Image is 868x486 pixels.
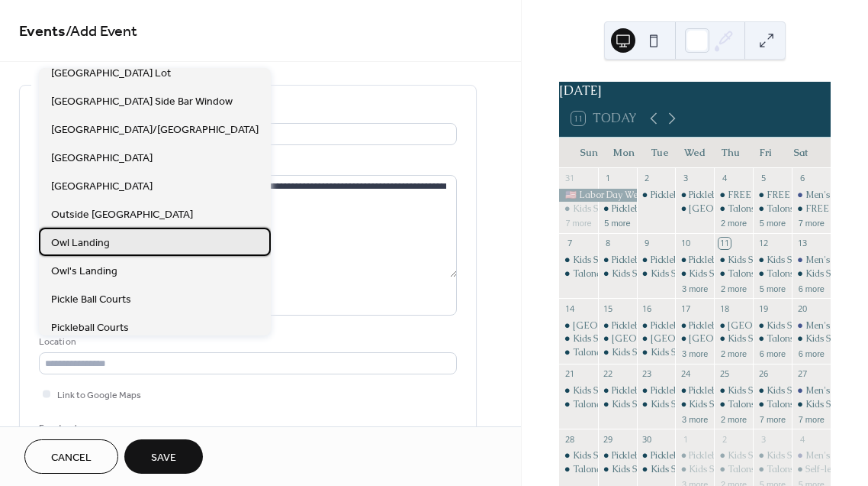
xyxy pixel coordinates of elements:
div: 23 [641,368,653,380]
button: 3 more [676,346,714,359]
div: Kids Summer Fun Challenge [728,332,844,345]
div: 14 [564,303,575,314]
div: 29 [603,433,614,445]
div: Kids Summer Fun Challenge [598,346,637,359]
div: FREE Yoga class [714,189,753,202]
div: Self-led Scavenger Hunt for Kid's and Family [792,463,831,476]
button: Save [124,439,203,474]
span: [GEOGRAPHIC_DATA]/[GEOGRAPHIC_DATA] [51,122,259,138]
div: Pickleball! Free Open Play with the Pro [612,202,767,215]
span: Pickle Ball Courts [51,292,131,308]
div: Kids Summer Fun Challenge [651,346,767,359]
div: Kids Summer Fun Challenge [728,254,844,267]
div: 30 [641,433,653,445]
div: Pickleball! Free Open Play with the Pro [598,202,637,215]
div: Talons Bar - Open [714,267,753,280]
div: 2 [719,433,730,445]
div: Kids Summer Fun Challenge [573,254,689,267]
div: Sun [571,138,606,168]
div: 6 [796,173,808,184]
div: Kids Summer Fun Challenge [714,449,753,462]
div: Kids Summer Fun Challenge [612,267,728,280]
div: Event color [39,420,153,436]
div: Grandview Hall - Closed for Private Event [675,332,714,345]
div: 3 [757,433,769,445]
div: Talona Walks! - Self-led Nature Walk Through Resort [573,267,793,280]
div: Pickleball! Free Open Play with the Pro [612,319,767,332]
div: 2 [641,173,653,184]
div: 15 [603,303,614,314]
div: 1 [680,433,691,445]
div: Kids Summer Fun Challenge [728,449,844,462]
div: Grandview Hall - Bar Open [675,202,714,215]
div: 11 [719,238,730,249]
button: 7 more [792,215,831,228]
div: 19 [757,303,769,314]
div: Pickleball! Free Open Play with the Pro [637,319,676,332]
div: Talons Bar - Open [753,202,792,215]
div: 24 [680,368,691,380]
div: 31 [564,173,575,184]
div: Kids Summer Fun Challenge [612,346,728,359]
div: 4 [719,173,730,184]
div: Pickleball! Free Open Play with the Pro [651,319,806,332]
div: Kids Summer Fun Challenge [689,463,805,476]
div: Kids Summer Fun Challenge [573,384,689,397]
a: Events [19,17,66,47]
div: Talona Walks! - Self-led Nature Walk Through Resort [559,463,598,476]
div: Kids Summer Fun Challenge [714,384,753,397]
button: 7 more [559,215,597,228]
button: 7 more [792,412,831,425]
div: Pickleball! Free Open Play with the Pro [637,254,676,267]
div: [GEOGRAPHIC_DATA] - Closed for Private Event [612,332,818,345]
div: Mon [606,138,641,168]
button: 2 more [715,412,753,425]
div: Talons Bar - Open [767,463,842,476]
div: Talons Bar - Open [767,398,842,411]
div: FREE Yoga class [767,189,835,202]
div: Talona Walks! - Self-led Nature Walk Through Resort [573,463,793,476]
div: Pickleball! Free Open Play with the Pro [651,254,806,267]
span: Outside [GEOGRAPHIC_DATA] [51,207,193,223]
div: Talons Bar - Open [767,202,842,215]
div: Talons Bar - Open [728,463,803,476]
div: 26 [757,368,769,380]
div: Pickleball! Free Open Play with the Pro [689,254,844,267]
div: Men's Bible Study Group [792,254,831,267]
div: Thu [712,138,747,168]
div: Kids Summer Fun Challenge [714,332,753,345]
div: Pickleball! Free Open Play with the Pro [612,254,767,267]
div: Men's Bible Study Group [792,384,831,397]
div: 12 [757,238,769,249]
div: 17 [680,303,691,314]
button: 5 more [598,215,636,228]
div: Kids Summer Fun Challenge [559,384,598,397]
div: 16 [641,303,653,314]
button: 5 more [754,281,792,294]
div: Kids Summer Fun Challenge [651,463,767,476]
div: Kids Summer Fun Challenge [753,449,792,462]
div: Kids Summer Fun Challenge [689,398,805,411]
div: Location [39,334,454,350]
div: Kids Summer Fun Challenge [598,463,637,476]
div: Pickleball! Free Open Play with the Pro [598,449,637,462]
div: Talons Bar - Open [753,463,792,476]
div: Kids Summer Fun Challenge [689,267,805,280]
div: Kids Summer Fun Challenge [675,463,714,476]
div: Pickleball! Free Open Play with the Pro [651,449,806,462]
div: [GEOGRAPHIC_DATA] - Closed for Private Event [651,332,857,345]
span: [GEOGRAPHIC_DATA] Side Bar Window [51,94,233,110]
div: Kids Summer Fun Challenge [612,463,728,476]
div: Pickleball! Free Open Play with the Pro [675,384,714,397]
div: Talons Bar - Open [767,267,842,280]
div: Pickleball! Free Open Play with the Pro [612,449,767,462]
div: Grandview Hall - Closed for Private Event [598,332,637,345]
div: FREE Yoga class [728,189,796,202]
button: 2 more [715,281,753,294]
div: Kids Summer Fun Challenge [598,267,637,280]
div: Kids Summer Fun Challenge [573,202,689,215]
div: Talons Bar - Open [714,463,753,476]
div: Kids Summer Fun Challenge [637,398,676,411]
div: Grandview Hall - Closed for Private Event [637,332,676,345]
div: Kids Summer Fun Challenge [753,384,792,397]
